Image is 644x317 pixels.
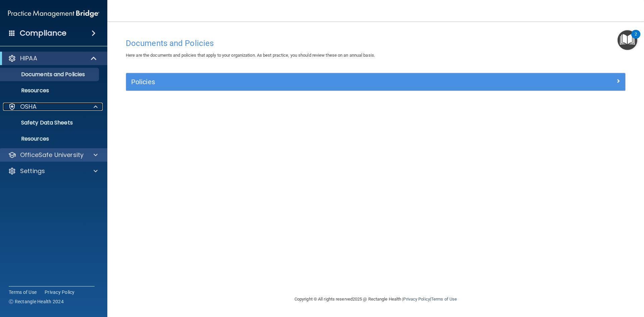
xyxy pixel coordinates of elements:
[4,71,96,78] p: Documents and Policies
[131,76,620,87] a: Policies
[253,288,498,310] div: Copyright © All rights reserved 2025 @ Rectangle Health | |
[618,30,637,50] button: Open Resource Center, 2 new notifications
[635,34,637,43] div: 2
[9,289,37,296] a: Terms of Use
[20,29,66,38] h4: Compliance
[403,297,430,302] a: Privacy Policy
[20,103,37,111] p: OSHA
[20,151,84,159] p: OfficeSafe University
[8,103,98,111] a: OSHA
[4,119,96,126] p: Safety Data Sheets
[20,54,37,62] p: HIPAA
[8,54,97,62] a: HIPAA
[126,53,375,58] span: Here are the documents and policies that apply to your organization. As best practice, you should...
[4,87,96,94] p: Resources
[528,269,636,296] iframe: Drift Widget Chat Controller
[131,78,495,86] h5: Policies
[431,297,457,302] a: Terms of Use
[9,298,64,305] span: Ⓒ Rectangle Health 2024
[8,7,99,20] img: PMB logo
[4,136,96,142] p: Resources
[8,167,98,175] a: Settings
[126,39,626,48] h4: Documents and Policies
[8,151,98,159] a: OfficeSafe University
[45,289,75,296] a: Privacy Policy
[20,167,45,175] p: Settings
